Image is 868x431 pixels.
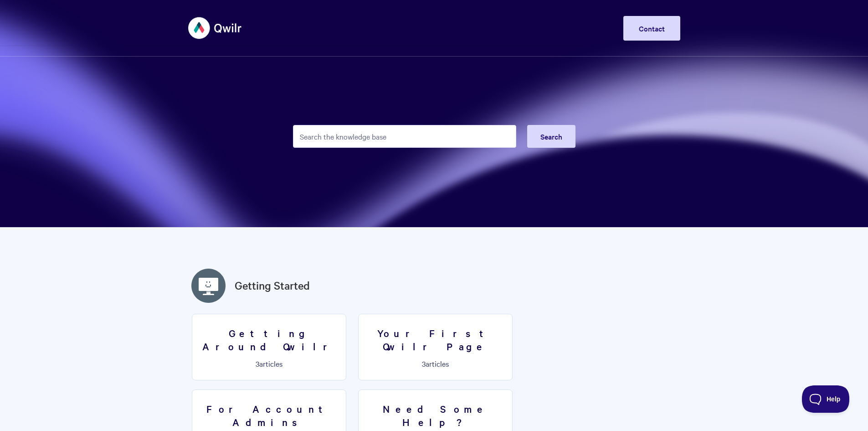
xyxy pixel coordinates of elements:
[364,327,507,353] h3: Your First Qwilr Page
[198,359,340,368] p: articles
[188,11,242,45] img: Qwilr Help Center
[364,402,507,428] h3: Need Some Help?
[527,125,575,148] button: Search
[802,385,850,413] iframe: Toggle Customer Support
[198,402,340,428] h3: For Account Admins
[192,314,346,380] a: Getting Around Qwilr 3articles
[623,16,680,41] a: Contact
[364,359,507,368] p: articles
[358,314,513,380] a: Your First Qwilr Page 3articles
[293,125,516,148] input: Search the knowledge base
[256,358,259,369] span: 3
[198,327,340,353] h3: Getting Around Qwilr
[235,277,310,294] a: Getting Started
[540,131,562,141] span: Search
[422,358,426,369] span: 3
